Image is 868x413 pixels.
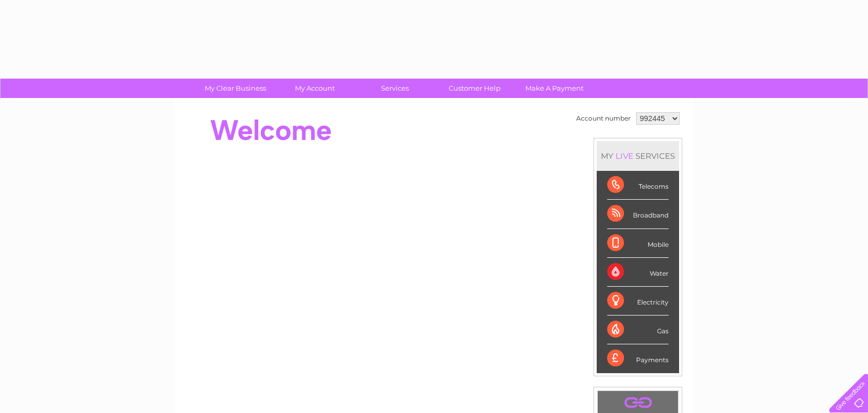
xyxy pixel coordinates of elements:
a: Services [352,79,438,98]
div: Mobile [607,229,669,258]
div: LIVE [613,151,636,161]
div: MY SERVICES [597,141,679,171]
a: Make A Payment [511,79,598,98]
div: Payments [607,344,669,373]
div: Broadband [607,200,669,229]
a: My Account [272,79,358,98]
a: . [600,394,675,412]
td: Account number [574,110,633,127]
a: My Clear Business [192,79,279,98]
div: Gas [607,316,669,344]
a: Customer Help [431,79,518,98]
div: Water [607,258,669,287]
div: Telecoms [607,171,669,200]
div: Electricity [607,287,669,316]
